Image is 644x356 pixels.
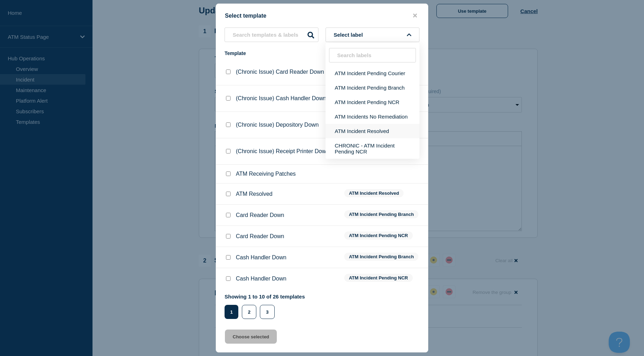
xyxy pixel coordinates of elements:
input: (Chronic Issue) Depository Down checkbox [226,122,231,127]
input: Cash Handler Down checkbox [226,255,231,260]
span: ATM Incident Pending NCR [344,274,412,282]
button: 2 [242,305,256,319]
button: ATM Incident Pending NCR [326,95,419,109]
input: Cash Handler Down checkbox [226,276,231,281]
button: ATM Incidents No Remediation [326,109,419,124]
p: (Chronic Issue) Card Reader Down [236,69,324,75]
input: (Chronic Issue) Receipt Printer Down checkbox [226,149,231,153]
input: Card Reader Down checkbox [226,213,231,217]
button: Select label [326,28,419,42]
input: Search labels [329,48,416,62]
input: ATM Receiving Patches checkbox [226,171,231,176]
span: ATM Incident Pending Branch [344,210,418,218]
button: ATM Incident Pending Branch [326,80,419,95]
button: close button [411,12,419,19]
p: (Chronic Issue) Depository Down [236,122,319,128]
span: ATM Incident Resolved [344,189,404,197]
div: Template [225,50,337,56]
button: ATM Incident Resolved [326,124,419,138]
input: (Chronic Issue) Card Reader Down checkbox [226,70,231,74]
p: Cash Handler Down [236,254,286,261]
p: Card Reader Down [236,233,284,240]
p: ATM Receiving Patches [236,171,296,177]
button: CHRONIC - ATM Incident Pending NCR [326,138,419,159]
p: (Chronic Issue) Receipt Printer Down [236,148,329,155]
p: Cash Handler Down [236,276,286,282]
input: Card Reader Down checkbox [226,234,231,239]
span: Select label [334,32,366,38]
p: Card Reader Down [236,212,284,218]
p: ATM Resolved [236,191,273,197]
button: Choose selected [225,330,277,344]
p: (Chronic Issue) Cash Handler Down [236,95,326,102]
div: Select template [216,12,428,19]
input: (Chronic Issue) Cash Handler Down checkbox [226,96,231,101]
span: ATM Incident Pending Branch [344,253,418,261]
input: Search templates & labels [225,28,318,42]
button: ATM Incident Pending Courier [326,66,419,80]
button: 3 [260,305,274,319]
p: Showing 1 to 10 of 26 templates [225,294,305,300]
span: ATM Incident Pending NCR [344,231,412,240]
input: ATM Resolved checkbox [226,192,231,196]
button: 1 [225,305,238,319]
